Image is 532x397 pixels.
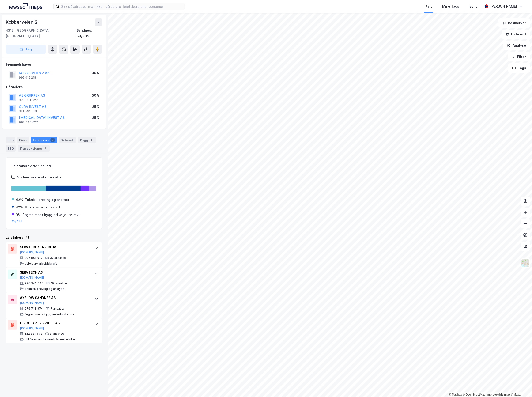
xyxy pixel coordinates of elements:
[25,312,75,316] div: Engros mask bygg/anl./oljeutv. mv.
[50,332,64,336] div: 5 ansatte
[59,3,185,10] input: Søk på adresse, matrikkel, gårdeiere, leietakere eller personer
[490,4,517,9] div: [PERSON_NAME]
[25,332,42,336] div: 822 661 572
[50,307,65,310] div: 7 ansatte
[463,393,486,396] a: OpenStreetMap
[90,70,99,76] div: 100%
[8,3,42,10] img: logo.a4113a55bc3d86da70a041830d287a7e.svg
[449,393,462,396] a: Mapbox
[16,212,21,218] div: 9%
[20,270,90,275] div: SERVTECH AS
[509,374,532,397] iframe: Chat Widget
[25,197,69,203] div: Teknisk prøving og analyse
[59,137,76,143] div: Datasett
[509,374,532,397] div: Kontrollprogram for chat
[502,30,530,39] button: Datasett
[16,197,23,203] div: 42%
[6,62,102,67] div: Hjemmelshaver
[20,276,44,280] button: [DOMAIN_NAME]
[521,259,530,268] img: Z
[50,138,55,142] div: 4
[20,326,44,330] button: [DOMAIN_NAME]
[20,244,90,250] div: SERVTECH SERVICE AS
[6,84,102,90] div: Gårdeiere
[18,145,50,152] div: Transaksjoner
[76,28,102,39] div: Sandnes, 69/989
[78,137,96,143] div: Bygg
[25,281,43,285] div: 996 341 046
[19,76,36,79] div: 992 012 218
[25,337,75,341] div: Utl./leas. andre mask./annet utstyr
[50,256,66,260] div: 32 ansatte
[43,146,48,151] div: 8
[25,256,42,260] div: 995 861 917
[89,138,94,142] div: 1
[503,41,530,50] button: Analyse
[6,28,76,39] div: 4313, [GEOGRAPHIC_DATA], [GEOGRAPHIC_DATA]
[51,281,67,285] div: 32 ansatte
[25,307,43,310] div: 976 713 974
[25,287,64,291] div: Teknisk prøving og analyse
[92,93,99,98] div: 50%
[19,109,37,113] div: 914 592 313
[19,98,38,102] div: 976 094 727
[25,262,57,265] div: Utleie av arbeidskraft
[92,104,99,110] div: 25%
[6,137,15,143] div: Info
[17,137,29,143] div: Eiere
[6,145,16,152] div: ESG
[6,18,38,26] div: Kobberveien 2
[12,219,22,223] button: Og 1 til
[469,4,478,9] div: Bolig
[6,45,46,54] button: Tag
[11,163,96,169] div: Leietakere etter industri
[25,204,60,210] div: Utleie av arbeidskraft
[16,204,23,210] div: 42%
[23,212,79,218] div: Engros mask bygg/anl./oljeutv. mv.
[31,137,57,143] div: Leietakere
[508,63,530,73] button: Tags
[20,295,90,301] div: AXFLOW SANDNES AS
[92,115,99,121] div: 25%
[6,235,102,240] div: Leietakere (4)
[498,18,530,28] button: Bokmerker
[19,121,38,124] div: 993 046 027
[17,174,62,180] div: Vis leietakere uten ansatte
[425,4,432,9] div: Kart
[20,250,44,254] button: [DOMAIN_NAME]
[20,320,90,326] div: CIRCULAR-SERVICES AS
[20,301,44,305] button: [DOMAIN_NAME]
[508,52,530,61] button: Filter
[487,393,510,396] a: Improve this map
[442,4,459,9] div: Mine Tags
